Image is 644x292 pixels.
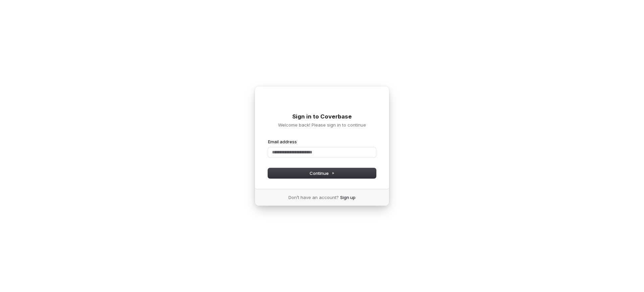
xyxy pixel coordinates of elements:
button: Continue [268,168,376,178]
span: Don’t have an account? [288,194,339,200]
label: Email address [268,139,297,145]
a: Sign up [340,194,356,200]
span: Continue [310,170,335,176]
h1: Sign in to Coverbase [268,113,376,121]
p: Welcome back! Please sign in to continue [268,122,376,128]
